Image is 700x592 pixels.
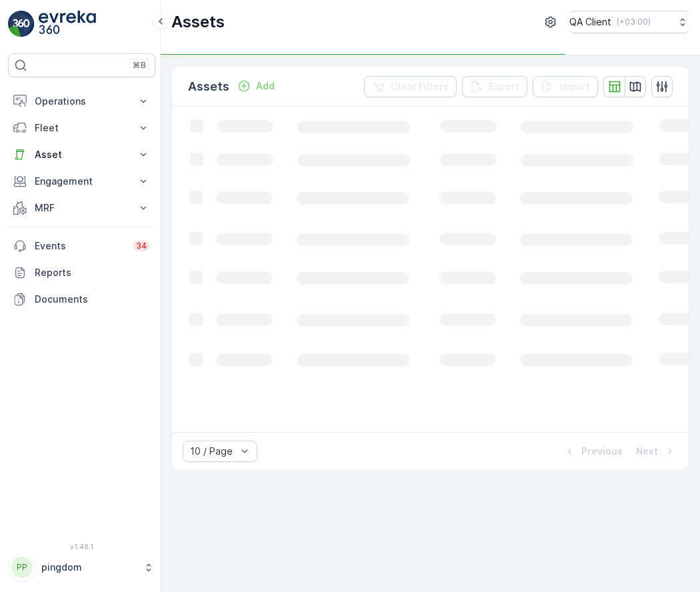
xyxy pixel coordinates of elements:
p: Assets [188,77,229,96]
p: Add [256,79,275,93]
p: Engagement [35,175,129,188]
button: Previous [561,443,624,459]
button: Asset [8,141,155,168]
p: Operations [35,95,129,108]
p: pingdom [41,561,137,574]
p: MRF [35,201,129,215]
p: Reports [35,266,150,279]
p: Documents [35,293,150,306]
p: Assets [171,11,225,33]
a: Reports [8,259,155,286]
p: 34 [136,241,147,251]
p: ( +03:00 ) [617,17,651,27]
div: PP [11,557,33,578]
button: Add [232,78,280,94]
button: Import [533,76,598,97]
button: QA Client(+03:00) [569,11,689,33]
button: Next [635,443,678,459]
p: QA Client [569,15,611,29]
p: Previous [581,445,623,458]
a: Events34 [8,233,155,259]
button: Export [462,76,527,97]
p: Asset [35,148,129,161]
p: Events [35,239,125,253]
button: PPpingdom [8,553,155,581]
button: Clear Filters [364,76,457,97]
button: Fleet [8,115,155,141]
a: Documents [8,286,155,313]
button: MRF [8,195,155,221]
p: Fleet [35,121,129,135]
button: Engagement [8,168,155,195]
button: Operations [8,88,155,115]
span: v 1.48.1 [8,543,155,551]
img: logo_light-DOdMpM7g.png [39,11,96,37]
p: Clear Filters [391,80,449,93]
p: Import [559,80,590,93]
p: Next [636,445,658,458]
p: Export [489,80,519,93]
img: logo [8,11,35,37]
p: ⌘B [133,60,146,71]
